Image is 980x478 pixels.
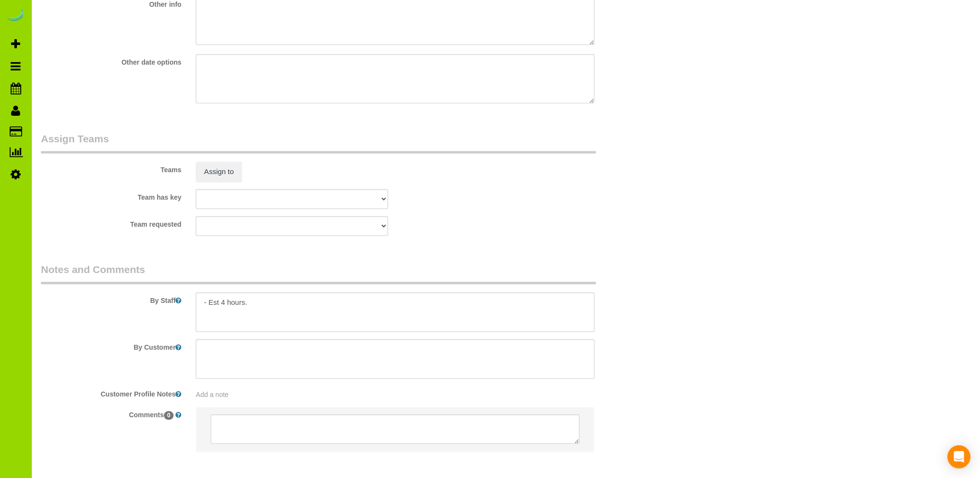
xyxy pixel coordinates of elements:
label: Team requested [34,216,188,229]
label: Customer Profile Notes [34,386,188,399]
label: Team has key [34,189,188,202]
label: Teams [34,162,188,175]
label: By Customer [34,339,188,352]
span: 0 [164,411,174,420]
img: Automaid Logo [6,10,25,23]
span: Add a note [196,391,228,398]
label: Other date options [34,54,188,67]
label: Comments [34,407,188,420]
div: Open Intercom Messenger [947,445,970,468]
button: Assign to [196,162,242,182]
legend: Notes and Comments [41,262,596,284]
legend: Assign Teams [41,132,596,153]
label: By Staff [34,292,188,305]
